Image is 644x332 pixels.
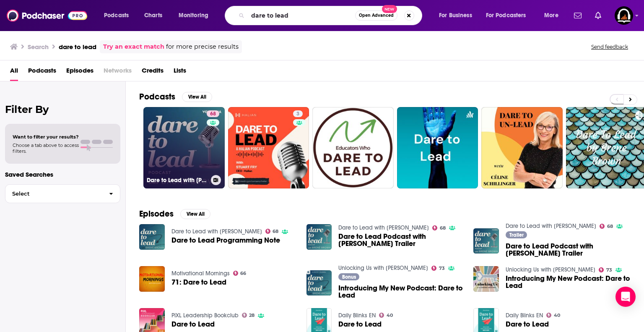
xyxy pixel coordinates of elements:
[103,42,164,52] a: Try an exact match
[600,224,613,229] a: 68
[486,10,526,21] span: For Podcasters
[439,267,445,270] span: 73
[174,64,186,81] a: Lists
[506,266,595,273] a: Unlocking Us with Brené Brown
[431,266,445,271] a: 73
[171,279,226,286] a: 71: Dare to Lead
[433,9,483,22] button: open menu
[615,6,633,25] img: User Profile
[432,225,446,230] a: 68
[144,10,162,21] span: Charts
[571,8,585,23] a: Show notifications dropdown
[139,224,165,250] a: Dare to Lead Programming Note
[139,209,210,219] a: EpisodesView All
[342,274,356,280] span: Bonus
[171,237,280,244] a: Dare to Lead Programming Note
[273,230,278,233] span: 68
[59,43,96,51] h3: dare to lead
[606,268,612,272] span: 73
[240,272,246,275] span: 66
[228,107,309,188] a: 3
[506,321,549,328] a: Dare to Lead
[182,92,212,102] button: View All
[5,170,120,178] p: Saved Searches
[379,313,393,318] a: 40
[592,8,605,23] a: Show notifications dropdown
[171,312,239,319] a: PiXL Leadership Bookclub
[615,6,633,25] button: Show profile menu
[506,312,543,319] a: Daily Blinks EN
[338,233,463,247] a: Dare to Lead Podcast with Brené Brown Trailer
[5,103,120,115] h2: Filter By
[473,266,499,292] img: Introducing My New Podcast: Dare to Lead
[13,142,79,154] span: Choose a tab above to access filters.
[5,184,120,203] button: Select
[338,285,463,299] a: Introducing My New Podcast: Dare to Lead
[139,9,167,22] a: Charts
[242,313,255,318] a: 28
[589,43,631,50] button: Send feedback
[599,267,612,272] a: 73
[28,43,49,51] h3: Search
[139,209,174,219] h2: Episodes
[233,6,430,25] div: Search podcasts, credits, & more...
[142,64,164,81] a: Credits
[359,13,394,18] span: Open Advanced
[139,91,175,102] h2: Podcasts
[139,266,165,292] img: 71: Dare to Lead
[473,228,499,254] img: Dare to Lead Podcast with Brené Brown Trailer
[387,314,393,317] span: 40
[5,191,102,196] span: Select
[143,107,225,188] a: 68Dare to Lead with [PERSON_NAME]
[615,287,636,307] div: Open Intercom Messenger
[506,222,596,230] a: Dare to Lead with Brené Brown
[506,275,631,289] a: Introducing My New Podcast: Dare to Lead
[506,243,631,257] span: Dare to Lead Podcast with [PERSON_NAME] Trailer
[207,110,219,117] a: 68
[306,270,332,296] img: Introducing My New Podcast: Dare to Lead
[338,264,428,272] a: Unlocking Us with Brené Brown
[13,134,79,140] span: Want to filter your results?
[66,64,93,81] a: Episodes
[179,10,208,21] span: Monitoring
[173,9,219,22] button: open menu
[338,224,429,231] a: Dare to Lead with Brené Brown
[248,9,355,22] input: Search podcasts, credits, & more...
[546,313,560,318] a: 40
[166,42,239,52] span: for more precise results
[509,233,524,238] span: Trailer
[7,8,87,24] a: Podchaser - Follow, Share and Rate Podcasts
[210,110,216,118] span: 68
[10,64,18,81] a: All
[180,209,210,219] button: View All
[171,321,215,328] a: Dare to Lead
[306,224,332,250] img: Dare to Lead Podcast with Brené Brown Trailer
[506,243,631,257] a: Dare to Lead Podcast with Brené Brown Trailer
[293,110,303,117] a: 3
[171,270,230,277] a: Motivational Mornings
[440,226,446,230] span: 68
[338,321,382,328] a: Dare to Lead
[607,225,613,228] span: 68
[338,312,376,319] a: Daily Blinks EN
[28,64,56,81] a: Podcasts
[355,10,397,21] button: Open AdvancedNew
[147,177,208,184] h3: Dare to Lead with [PERSON_NAME]
[249,314,254,317] span: 28
[338,233,463,247] span: Dare to Lead Podcast with [PERSON_NAME] Trailer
